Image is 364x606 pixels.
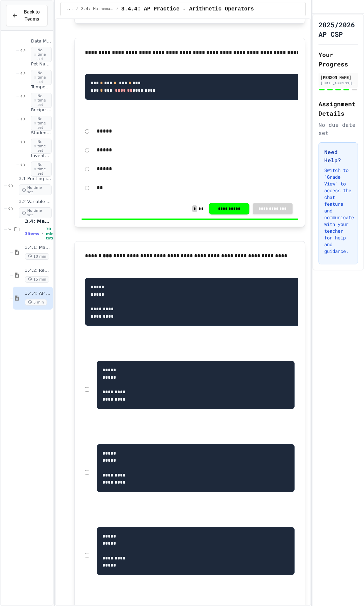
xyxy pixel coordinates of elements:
[81,6,113,12] span: 3.4: Mathematical Operators
[31,93,52,108] span: No time set
[25,276,49,283] span: 15 min
[25,232,39,236] span: 3 items
[25,253,49,260] span: 10 min
[31,38,52,44] span: Data Mix-Up Fix
[31,139,52,154] span: No time set
[31,130,52,136] span: Student ID Scanner
[22,8,42,23] span: Back to Teams
[318,121,358,137] div: No due date set
[321,81,356,86] div: [EMAIL_ADDRESS][DOMAIN_NAME]
[31,116,52,131] span: No time set
[31,107,52,113] span: Recipe Calculator
[25,299,47,306] span: 5 min
[6,5,48,26] button: Back to Teams
[46,227,56,240] span: 30 min total
[25,268,52,273] span: 3.4.2: Review - Mathematical Operators
[19,199,52,205] span: 3.2 Variable Assignment & Type Boss Fight
[324,148,352,164] h3: Need Help?
[318,50,358,69] h2: Your Progress
[25,218,52,224] span: 3.4: Mathematical Operators
[19,184,52,195] span: No time set
[318,20,358,39] h1: 2025/2026 AP CSP
[19,207,52,218] span: No time set
[66,6,73,12] span: ...
[31,70,52,85] span: No time set
[25,245,52,251] span: 3.4.1: Mathematical Operators
[321,74,356,80] div: [PERSON_NAME]
[31,47,52,62] span: No time set
[19,176,52,182] span: 3.1 Printing in Python Boss Fight
[116,6,118,12] span: /
[25,291,52,296] span: 3.4.4: AP Practice - Arithmetic Operators
[42,231,43,236] span: •
[121,5,254,13] span: 3.4.4: AP Practice - Arithmetic Operators
[31,61,52,67] span: Pet Name Keeper
[31,162,52,177] span: No time set
[318,99,358,118] h2: Assignment Details
[31,84,52,90] span: Temperature Converter
[31,153,52,159] span: Inventory Organizer
[76,6,78,12] span: /
[324,167,352,255] p: Switch to "Grade View" to access the chat feature and communicate with your teacher for help and ...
